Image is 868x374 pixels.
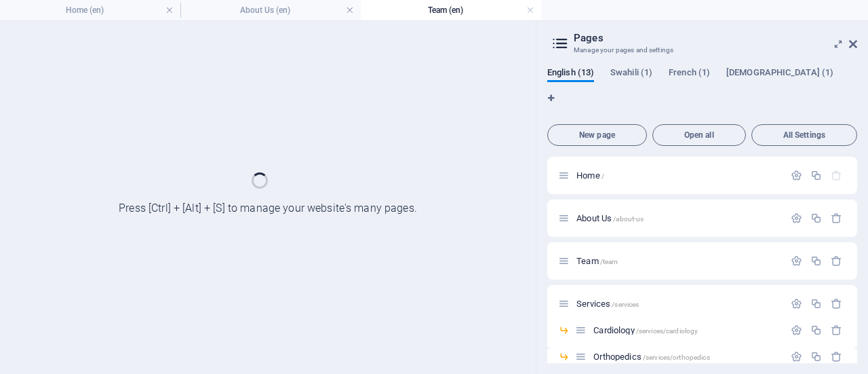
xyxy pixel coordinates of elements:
div: Settings [791,298,802,310]
span: French (1) [669,64,710,83]
div: Settings [791,351,802,362]
span: All Settings [757,131,851,139]
span: /services/orthopedics [643,354,710,361]
button: Open all [652,124,746,146]
button: All Settings [751,124,857,146]
span: [DEMOGRAPHIC_DATA] (1) [726,64,833,83]
div: About Us/about-us [572,214,784,223]
span: /services [612,301,639,308]
div: Duplicate [810,351,822,362]
span: Click to open page [593,352,709,362]
span: /team [600,258,618,265]
div: Orthopedics/services/orthopedics [589,352,784,361]
div: Remove [831,212,842,224]
span: Click to open page [576,299,639,309]
h4: About Us (en) [180,3,361,18]
span: About Us [576,213,644,223]
h4: Team (en) [361,3,541,18]
div: Duplicate [810,324,822,336]
div: Remove [831,255,842,267]
div: Duplicate [810,298,822,310]
div: Duplicate [810,212,822,224]
span: /about-us [613,215,644,223]
div: Cardiology/services/cardiology [589,326,784,335]
span: /services/cardiology [636,327,698,335]
div: Settings [791,255,802,267]
h2: Pages [574,32,857,44]
span: Click to open page [593,325,698,335]
div: Settings [791,170,802,181]
h3: Manage your pages and settings [574,44,830,56]
span: Open all [658,131,740,139]
div: Remove [831,351,842,362]
div: Remove [831,324,842,336]
span: Click to open page [576,170,604,181]
div: Services/services [572,299,784,308]
div: Duplicate [810,255,822,267]
div: Duplicate [810,170,822,181]
div: Home/ [572,171,784,180]
div: The startpage cannot be deleted [831,170,842,181]
div: Settings [791,212,802,224]
div: Language Tabs [547,67,857,119]
div: Settings [791,324,802,336]
button: New page [547,124,647,146]
div: Team/team [572,257,784,265]
span: New page [553,131,641,139]
span: Team [576,256,618,266]
span: English (13) [547,64,594,83]
span: Swahili (1) [610,64,652,83]
div: Remove [831,298,842,310]
span: / [601,172,604,180]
